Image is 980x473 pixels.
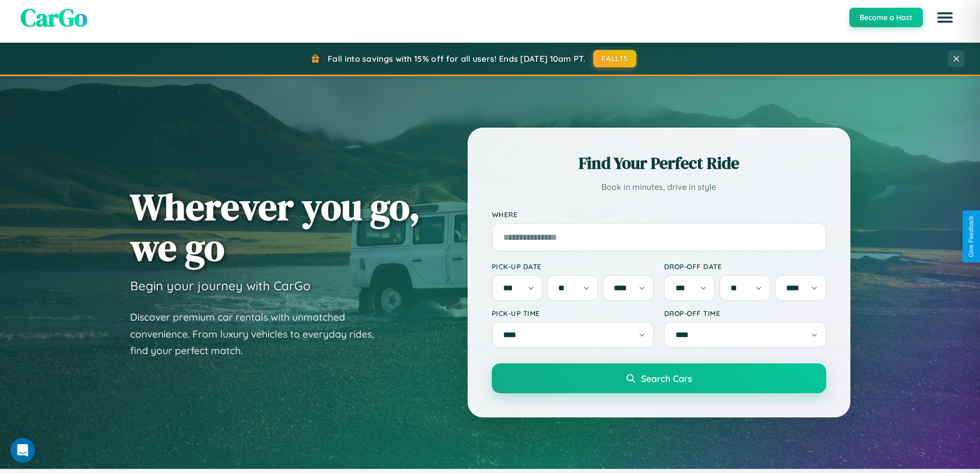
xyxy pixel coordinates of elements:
h3: Begin your journey with CarGo [130,278,311,293]
button: Become a Host [849,8,923,27]
label: Pick-up Date [492,262,654,271]
span: Search Cars [641,373,692,384]
p: Discover premium car rentals with unmatched convenience. From luxury vehicles to everyday rides, ... [130,309,387,359]
span: Fall into savings with 15% off for all users! Ends [DATE] 10am PT. [328,54,585,64]
label: Pick-up Time [492,309,654,318]
span: CarGo [21,1,87,34]
h1: Wherever you go, we go [130,186,420,268]
button: Open menu [931,3,959,32]
iframe: Intercom live chat [10,438,35,463]
div: Give Feedback [968,216,975,257]
button: Search Cars [492,363,826,393]
button: FALL15 [593,50,636,67]
label: Where [492,210,826,219]
label: Drop-off Time [664,309,826,318]
p: Book in minutes, drive in style [492,180,826,195]
h2: Find Your Perfect Ride [492,152,826,174]
label: Drop-off Date [664,262,826,271]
